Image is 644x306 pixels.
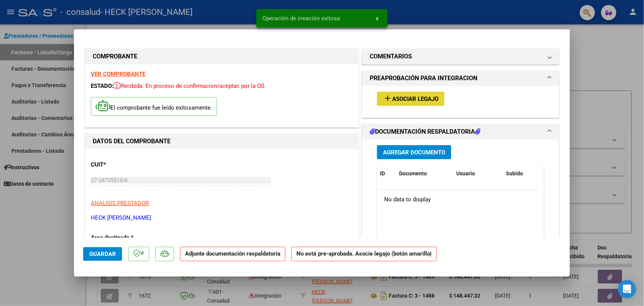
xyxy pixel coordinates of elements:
span: ESTADO: [91,83,113,89]
h1: PREAPROBACIÓN PARA INTEGRACION [370,74,477,83]
mat-expansion-panel-header: PREAPROBACIÓN PARA INTEGRACION [362,71,559,86]
datatable-header-cell: ID [377,165,396,182]
button: Agregar Documento [377,145,451,159]
strong: Adjunte documentación respaldatoria [185,250,280,257]
span: ANALISIS PRESTADOR [91,200,149,207]
h1: DOCUMENTACIÓN RESPALDATORIA [370,127,480,136]
strong: No está pre-aprobada. Asocie legajo (botón amarillo) [291,247,437,262]
mat-expansion-panel-header: DOCUMENTACIÓN RESPALDATORIA [362,124,559,139]
datatable-header-cell: Subido [503,165,541,182]
div: Open Intercom Messenger [618,280,636,298]
button: Asociar Legajo [377,92,444,106]
span: Recibida. En proceso de confirmacion/aceptac por la OS. [113,83,266,89]
span: Usuario [456,170,475,176]
span: Operación de creación exitosa [262,15,340,22]
strong: COMPROBANTE [93,53,137,60]
button: Guardar [83,247,122,261]
span: Subido [506,170,523,176]
span: Guardar [89,251,116,257]
p: CUIT [91,160,169,169]
span: Agregar Documento [383,149,445,156]
h1: COMENTARIOS [370,52,412,61]
p: HECK [PERSON_NAME] [91,214,353,222]
mat-expansion-panel-header: COMENTARIOS [362,49,559,64]
div: DOCUMENTACIÓN RESPALDATORIA [362,139,559,298]
div: No data to display [377,190,541,209]
span: Documento [399,170,427,176]
span: Asociar Legajo [392,96,438,102]
a: VER COMPROBANTE [91,71,145,78]
datatable-header-cell: Usuario [453,165,503,182]
p: Area destinado * [91,233,169,242]
div: PREAPROBACIÓN PARA INTEGRACION [362,86,559,118]
button: x [370,11,385,25]
datatable-header-cell: Documento [396,165,453,182]
span: ID [380,170,385,176]
strong: DATOS DEL COMPROBANTE [93,138,171,145]
mat-icon: add [383,94,392,103]
p: El comprobante fue leído exitosamente. [91,97,217,116]
span: x [376,15,378,22]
